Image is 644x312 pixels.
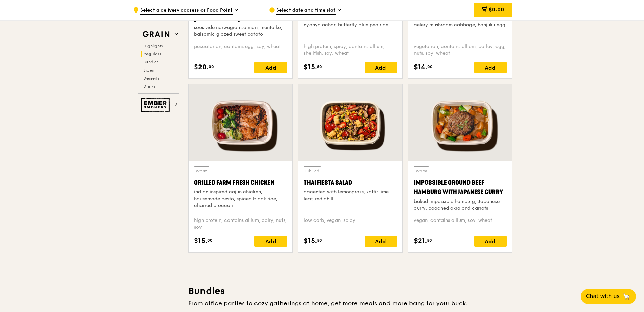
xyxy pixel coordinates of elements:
div: Add [474,236,507,247]
span: Sides [143,68,154,73]
div: Add [254,62,287,73]
div: Warm [194,166,209,175]
button: Chat with us🦙 [581,289,636,304]
span: 50 [427,238,432,243]
div: Add [365,62,397,73]
div: Add [474,62,507,73]
div: From office parties to cozy gatherings at home, get more meals and more bang for your buck. [188,298,512,308]
span: $20. [194,62,209,72]
div: baked Impossible hamburg, Japanese curry, poached okra and carrots [414,198,507,212]
span: Chat with us [586,292,620,301]
span: $21. [414,236,427,246]
span: Highlights [143,44,163,48]
div: high protein, contains allium, dairy, nuts, soy [194,217,287,231]
span: 00 [427,64,433,69]
h3: Bundles [188,285,512,297]
div: Chilled [304,166,321,175]
div: Warm [414,166,429,175]
div: Add [254,236,287,247]
div: accented with lemongrass, kaffir lime leaf, red chilli [304,189,397,202]
div: indian inspired cajun chicken, housemade pesto, spiced black rice, charred broccoli [194,189,287,209]
div: Thai Fiesta Salad [304,178,397,187]
div: Grilled Farm Fresh Chicken [194,178,287,187]
div: vegetarian, contains allium, barley, egg, nuts, soy, wheat [414,43,507,57]
span: Select a delivery address or Food Point [140,7,233,15]
div: pescatarian, contains egg, soy, wheat [194,43,287,57]
span: $15. [304,236,317,246]
span: 00 [209,64,214,69]
span: Regulars [143,52,161,56]
div: Impossible Ground Beef Hamburg with Japanese Curry [414,178,507,197]
span: 🦙 [622,292,630,301]
span: 50 [317,64,322,69]
img: Grain web logo [141,28,172,41]
span: Select date and time slot [276,7,336,15]
span: Drinks [143,84,155,89]
div: basil scented multigrain rice, braised celery mushroom cabbage, hanjuku egg [414,15,507,28]
div: low carb, vegan, spicy [304,217,397,231]
div: housemade sambal marinated chicken, nyonya achar, butterfly blue pea rice [304,15,397,28]
img: Ember Smokery web logo [141,98,172,112]
div: high protein, spicy, contains allium, shellfish, soy, wheat [304,43,397,57]
span: $0.00 [489,6,504,13]
div: sous vide norwegian salmon, mentaiko, balsamic glazed sweet potato [194,24,287,38]
span: $15. [194,236,207,246]
div: vegan, contains allium, soy, wheat [414,217,507,231]
span: 00 [207,238,213,243]
span: $14. [414,62,427,72]
span: $15. [304,62,317,72]
div: Add [365,236,397,247]
span: 50 [317,238,322,243]
span: Desserts [143,76,159,81]
span: Bundles [143,60,158,64]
